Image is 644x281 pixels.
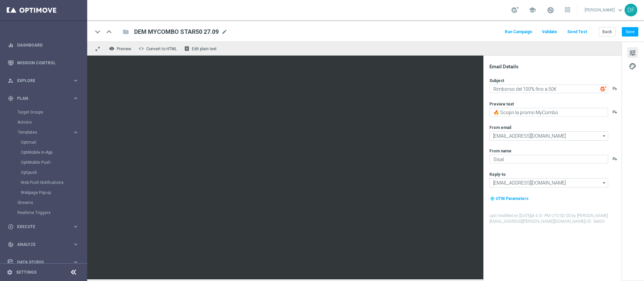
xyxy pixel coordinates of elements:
a: Streams [17,200,70,205]
i: keyboard_arrow_right [72,223,79,230]
div: Execute [8,224,72,230]
div: Web Push Notifications [21,178,87,188]
button: playlist_add [612,156,618,161]
div: OptiMobile In-App [21,147,87,157]
div: Email Details [489,64,621,70]
button: tune [627,47,638,58]
a: Actions [17,120,70,125]
i: keyboard_arrow_right [72,95,79,101]
i: arrow_drop_down [601,179,608,187]
div: Data Studio [8,259,72,265]
a: Dashboard [17,36,79,54]
span: Convert to HTML [146,47,177,51]
label: Subject [489,78,504,83]
span: Explore [17,79,72,83]
button: track_changes Analyze keyboard_arrow_right [7,242,79,247]
i: keyboard_arrow_right [72,77,79,84]
span: tune [629,49,636,57]
button: Data Studio keyboard_arrow_right [7,260,79,265]
i: person_search [8,78,14,84]
button: equalizer Dashboard [7,43,79,48]
a: Optimail [21,140,70,145]
a: OptiMobile Push [21,160,70,165]
div: Realtime Triggers [17,208,87,218]
div: Actions [17,117,87,127]
i: arrow_drop_down [601,132,608,140]
span: Plan [17,96,72,100]
button: Templates keyboard_arrow_right [17,130,79,135]
img: optiGenie.svg [600,86,606,92]
span: Execute [17,225,72,229]
label: Last modified on [DATE] at 4:31 PM UTC-02:00 by [PERSON_NAME][EMAIL_ADDRESS][PERSON_NAME][DOMAIN_... [489,213,621,224]
span: mode_edit [221,29,227,35]
i: keyboard_arrow_right [72,241,79,248]
i: my_location [490,196,495,201]
a: Web Push Notifications [21,180,70,185]
input: Select [489,178,608,188]
button: Validate [541,27,558,37]
button: Run Campaign [504,27,533,37]
i: track_changes [8,241,14,248]
button: Mission Control [7,60,79,66]
button: my_location UTM Parameters [489,195,529,202]
button: playlist_add [612,86,618,91]
div: DF [625,4,637,16]
i: equalizer [8,42,14,48]
label: Preview text [489,101,514,107]
button: Back [599,27,615,37]
i: keyboard_arrow_right [72,259,79,265]
div: Webpage Pop-up [21,188,87,198]
div: Target Groups [17,107,87,117]
span: Data Studio [17,260,72,264]
span: keyboard_arrow_down [616,6,624,14]
i: remove_red_eye [109,46,114,51]
span: Preview [117,47,131,51]
div: Optipush [21,167,87,178]
div: Analyze [8,241,72,248]
i: gps_fixed [8,95,14,101]
span: code [139,46,144,51]
div: Mission Control [8,54,79,72]
div: Templates [18,130,72,134]
div: Plan [8,95,72,101]
span: DEM MYCOMBO STAR50 27.09 [134,28,219,36]
span: Analyze [17,242,72,247]
button: Send Test [566,27,588,37]
button: gps_fixed Plan keyboard_arrow_right [7,96,79,101]
a: Webpage Pop-up [21,190,70,195]
a: Target Groups [17,110,70,115]
button: person_search Explore keyboard_arrow_right [7,78,79,83]
button: play_circle_outline Execute keyboard_arrow_right [7,224,79,229]
label: From name [489,148,512,154]
i: receipt [184,46,190,51]
span: school [529,6,536,14]
button: palette [627,61,638,71]
i: play_circle_outline [8,224,14,230]
i: settings [7,269,13,275]
div: Streams [17,198,87,208]
div: Optimail [21,137,87,147]
a: [PERSON_NAME]keyboard_arrow_down [584,5,625,15]
span: | ID: 36455 [585,219,605,224]
a: Settings [16,270,37,274]
span: palette [629,62,636,71]
a: Mission Control [17,54,79,72]
label: From email [489,125,511,130]
button: code Convert to HTML [137,44,180,53]
span: Edit plain text [192,47,217,51]
div: Templates [17,127,87,198]
button: Save [622,27,638,37]
a: OptiMobile In-App [21,150,70,155]
button: receipt Edit plain text [182,44,220,53]
div: Explore [8,78,72,84]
